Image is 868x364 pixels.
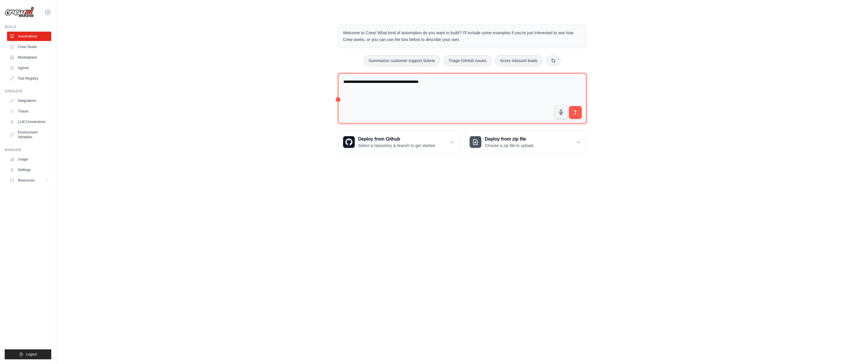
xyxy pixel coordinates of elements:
a: Settings [7,165,51,175]
a: Automations [7,32,51,41]
span: Logout [26,352,37,357]
a: Traces [7,107,51,116]
a: Environment Variables [7,128,51,142]
button: Resources [7,176,51,185]
button: Triage GitHub issues [444,55,492,66]
img: Logo [5,7,34,18]
button: Score inbound leads [495,55,543,66]
h3: Deploy from Github [358,136,436,143]
h3: Deploy from zip file [485,136,534,143]
a: Usage [7,155,51,164]
a: Marketplace [7,53,51,62]
span: Resources [18,178,35,183]
p: Welcome to Crew! What kind of automation do you want to build? I'll include some examples if you'... [343,30,581,43]
a: Agents [7,63,51,73]
a: Integrations [7,96,51,105]
div: Operate [5,89,51,94]
p: Select a repository & branch to get started. [358,143,436,148]
div: Build [5,25,51,29]
div: Manage [5,148,51,152]
button: Summarize customer support tickets [364,55,440,66]
a: LLM Connections [7,117,51,127]
p: Choose a zip file to upload. [485,143,534,148]
a: Crew Studio [7,42,51,52]
a: Tool Registry [7,74,51,83]
button: Logout [5,349,51,359]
